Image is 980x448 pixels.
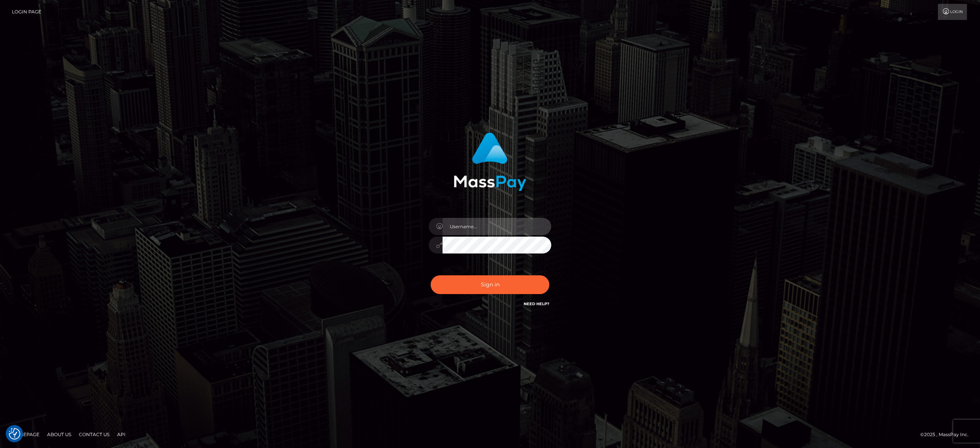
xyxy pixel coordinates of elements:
[524,301,549,306] a: Need Help?
[114,428,129,440] a: API
[9,428,20,440] button: Consent Preferences
[920,430,974,439] div: © 2025 , MassPay Inc.
[938,4,967,20] a: Login
[76,428,113,440] a: Contact Us
[431,275,549,294] button: Sign in
[454,132,526,191] img: MassPay Login
[9,428,20,440] img: Revisit consent button
[8,428,42,440] a: Homepage
[12,4,41,20] a: Login Page
[44,428,74,440] a: About Us
[443,218,551,235] input: Username...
